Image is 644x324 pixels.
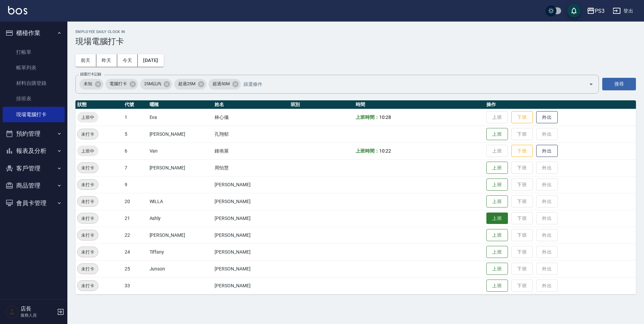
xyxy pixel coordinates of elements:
th: 時間 [354,100,484,109]
button: [DATE] [138,54,163,67]
span: 電腦打卡 [105,80,131,87]
td: 周怡慧 [213,159,289,176]
td: 21 [123,210,148,227]
button: Open [586,79,597,90]
span: 未知 [79,80,96,87]
button: 報表及分析 [3,142,65,160]
button: 商品管理 [3,177,65,194]
a: 打帳單 [3,44,65,60]
td: 33 [123,277,148,294]
span: 未打卡 [77,215,98,222]
button: 預約管理 [3,125,65,142]
span: 超過50M [208,80,234,87]
span: 未打卡 [77,249,98,256]
a: 排班表 [3,91,65,106]
td: 9 [123,176,148,193]
th: 姓名 [213,100,289,109]
button: 上班 [486,246,508,258]
td: [PERSON_NAME] [213,277,289,294]
button: 外出 [536,145,558,157]
td: 1 [123,109,148,126]
th: 代號 [123,100,148,109]
span: 25M以內 [140,80,165,87]
button: 登出 [610,5,636,17]
button: 客戶管理 [3,160,65,177]
button: 上班 [486,179,508,191]
td: 鍾侑展 [213,142,289,159]
button: 昨天 [96,54,117,67]
td: [PERSON_NAME] [148,126,213,142]
div: PS3 [595,7,605,15]
span: 未打卡 [77,282,98,289]
img: Person [5,305,19,319]
button: PS3 [584,4,607,18]
td: Ashly [148,210,213,227]
td: 24 [123,244,148,260]
p: 服務人員 [21,312,55,318]
td: [PERSON_NAME] [213,227,289,244]
div: 未知 [79,79,103,90]
span: 上班中 [77,148,98,155]
h3: 現場電腦打卡 [75,37,636,46]
a: 帳單列表 [3,60,65,75]
button: 上班 [486,280,508,292]
th: 暱稱 [148,100,213,109]
td: [PERSON_NAME] [213,176,289,193]
td: 25 [123,260,148,277]
td: 孔翔郁 [213,126,289,142]
span: 10:28 [379,115,391,120]
td: 5 [123,126,148,142]
h2: Employee Daily Clock In [75,30,636,34]
label: 篩選打卡記錄 [80,72,101,77]
span: 未打卡 [77,131,98,138]
img: Logo [8,6,27,14]
td: Junson [148,260,213,277]
th: 操作 [485,100,636,109]
button: 櫃檯作業 [3,24,65,42]
h5: 店長 [21,305,55,312]
span: 10:22 [379,148,391,154]
td: 6 [123,142,148,159]
div: 超過25M [174,79,206,90]
span: 未打卡 [77,232,98,239]
button: 會員卡管理 [3,194,65,212]
span: 未打卡 [77,181,98,188]
td: WILLA [148,193,213,210]
button: 上班 [486,162,508,174]
td: 22 [123,227,148,244]
td: [PERSON_NAME] [148,227,213,244]
button: 前天 [75,54,96,67]
th: 班別 [289,100,354,109]
td: Eva [148,109,213,126]
button: 上班 [486,195,508,208]
button: 上班 [486,128,508,140]
td: [PERSON_NAME] [213,193,289,210]
td: [PERSON_NAME] [213,260,289,277]
div: 超過50M [208,79,241,90]
td: [PERSON_NAME] [213,210,289,227]
span: 超過25M [174,80,199,87]
td: 20 [123,193,148,210]
td: Tiffany [148,244,213,260]
a: 材料自購登錄 [3,75,65,91]
td: 7 [123,159,148,176]
button: 外出 [536,111,558,124]
button: 上班 [486,213,508,224]
button: 今天 [117,54,138,67]
button: 上班 [486,263,508,275]
a: 現場電腦打卡 [3,107,65,122]
button: 搜尋 [602,78,636,90]
button: 下班 [511,111,533,124]
div: 電腦打卡 [105,79,138,90]
b: 上班時間： [356,148,379,154]
span: 未打卡 [77,198,98,205]
button: 下班 [511,145,533,157]
span: 上班中 [77,114,98,121]
input: 篩選條件 [242,78,577,90]
td: Van [148,142,213,159]
span: 未打卡 [77,164,98,171]
th: 狀態 [75,100,123,109]
span: 未打卡 [77,265,98,272]
button: 上班 [486,229,508,241]
button: save [567,4,581,18]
